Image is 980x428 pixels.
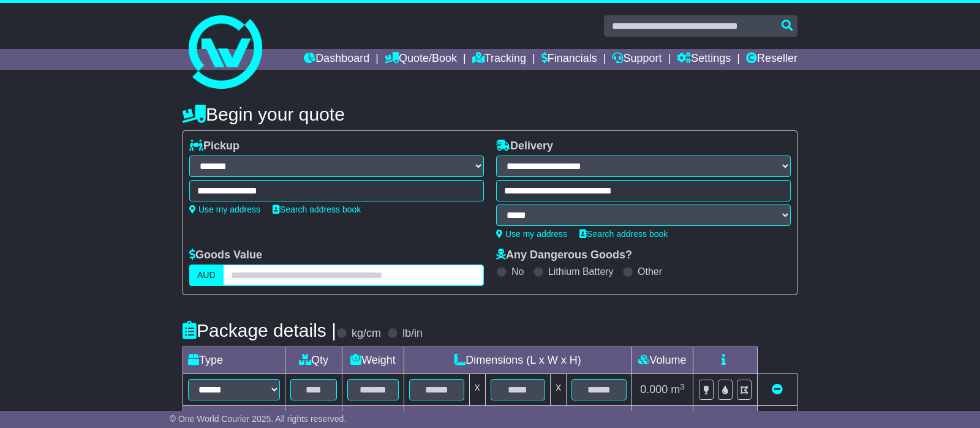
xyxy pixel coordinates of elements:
[404,347,631,374] td: Dimensions (L x W x H)
[402,327,423,340] label: lb/in
[189,205,260,214] a: Use my address
[677,49,731,70] a: Settings
[640,383,668,396] span: 0.000
[189,265,224,286] label: AUD
[579,229,668,239] a: Search address book
[671,383,685,396] span: m
[273,205,361,214] a: Search address book
[496,229,567,239] a: Use my address
[548,266,614,277] label: Lithium Battery
[189,140,239,153] label: Pickup
[189,249,262,262] label: Goods Value
[183,320,336,340] h4: Package details |
[511,266,524,277] label: No
[496,140,553,153] label: Delivery
[385,49,457,70] a: Quote/Book
[170,414,347,424] span: © One World Courier 2025. All rights reserved.
[680,382,685,391] sup: 3
[183,347,285,374] td: Type
[304,49,369,70] a: Dashboard
[772,383,783,396] a: Remove this item
[352,327,381,340] label: kg/cm
[496,249,632,262] label: Any Dangerous Goods?
[541,49,597,70] a: Financials
[612,49,661,70] a: Support
[472,49,526,70] a: Tracking
[469,374,485,406] td: x
[183,104,797,124] h4: Begin your quote
[746,49,797,70] a: Reseller
[638,266,662,277] label: Other
[631,347,693,374] td: Volume
[342,347,404,374] td: Weight
[285,347,342,374] td: Qty
[551,374,567,406] td: x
